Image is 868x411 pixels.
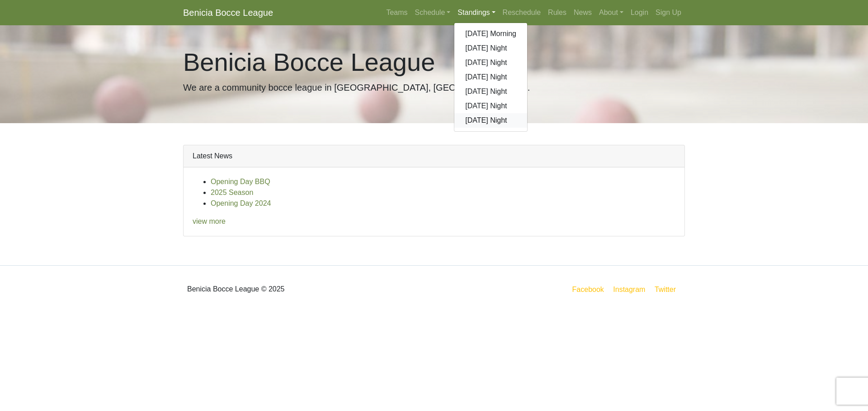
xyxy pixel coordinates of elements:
a: Sign Up [652,4,685,22]
a: [DATE] Morning [454,27,527,41]
a: Benicia Bocce League [183,4,273,22]
a: Reschedule [499,4,545,22]
a: Twitter [653,284,683,295]
h1: Benicia Bocce League [183,47,685,77]
a: Teams [382,4,411,22]
a: About [595,4,627,22]
a: [DATE] Night [454,41,527,55]
a: Login [627,4,652,22]
a: view more [193,217,226,225]
a: [DATE] Night [454,113,527,128]
a: Instagram [611,284,647,295]
a: [DATE] Night [454,99,527,113]
a: Schedule [411,4,454,22]
a: Rules [544,4,570,22]
a: [DATE] Night [454,70,527,84]
div: Latest News [184,145,684,167]
a: Standings [454,4,499,22]
a: [DATE] Night [454,55,527,70]
div: Standings [454,23,528,132]
a: 2025 Season [211,189,253,196]
a: Facebook [571,284,606,295]
a: Opening Day BBQ [211,178,270,185]
div: Benicia Bocce League © 2025 [176,273,434,305]
a: Opening Day 2024 [211,199,271,207]
p: We are a community bocce league in [GEOGRAPHIC_DATA], [GEOGRAPHIC_DATA]. [183,81,685,94]
a: News [570,4,595,22]
a: [DATE] Night [454,84,527,99]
